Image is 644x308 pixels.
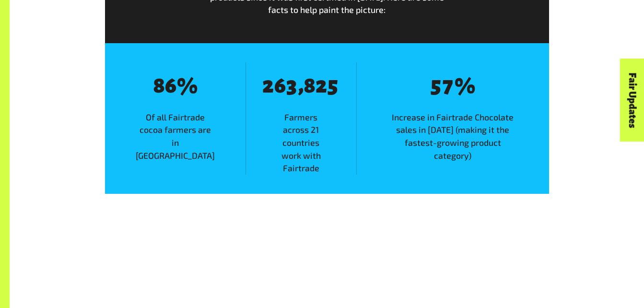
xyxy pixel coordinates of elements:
[153,74,165,98] span: 8
[298,73,304,97] span: ,
[455,75,475,98] span: %
[357,111,549,162] span: Increase in Fairtrade Chocolate sales in [DATE] (making it the fastest-growing product category)
[165,74,177,98] span: 6
[177,75,198,98] span: %
[246,111,356,175] span: Farmers across 21 countries work with Fairtrade
[431,74,443,98] span: 5
[286,74,298,98] span: 3
[262,74,274,98] span: 2
[105,111,246,162] span: Of all Fairtrade cocoa farmers are in [GEOGRAPHIC_DATA]
[316,74,328,98] span: 2
[304,74,316,98] span: 8
[443,74,455,98] span: 7
[328,74,340,98] span: 5
[274,74,286,98] span: 6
